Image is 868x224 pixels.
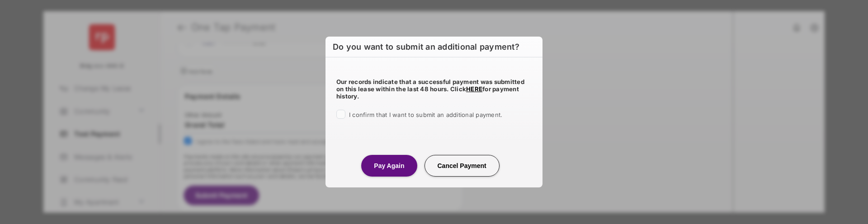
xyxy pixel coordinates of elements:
h5: Our records indicate that a successful payment was submitted on this lease within the last 48 hou... [336,78,532,100]
button: Cancel Payment [425,155,500,177]
span: I confirm that I want to submit an additional payment. [349,111,502,118]
button: Pay Again [361,155,417,177]
h6: Do you want to submit an additional payment? [325,37,542,57]
a: HERE [466,85,482,93]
